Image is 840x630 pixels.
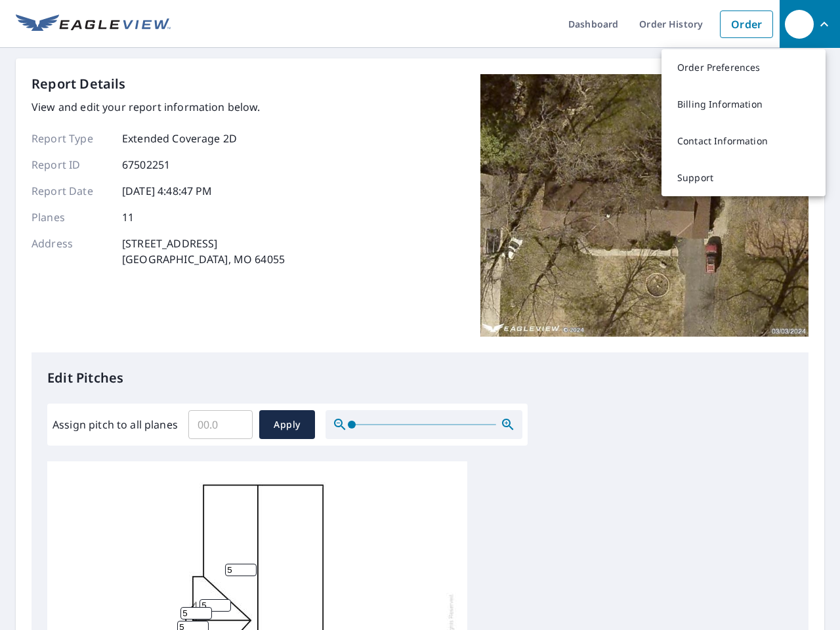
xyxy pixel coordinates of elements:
p: Report Details [31,74,126,94]
p: View and edit your report information below. [31,99,285,115]
a: Billing Information [661,86,826,123]
p: 67502251 [122,157,170,173]
label: Assign pitch to all planes [52,417,178,432]
a: Order [720,10,773,38]
p: [STREET_ADDRESS] [GEOGRAPHIC_DATA], MO 64055 [122,236,285,267]
a: Order Preferences [661,49,826,86]
p: Extended Coverage 2D [122,131,237,146]
a: Support [661,159,826,196]
p: Edit Pitches [47,368,793,388]
p: [DATE] 4:48:47 PM [122,183,213,199]
p: Report Type [31,131,110,146]
img: EV Logo [16,14,171,34]
p: Planes [31,209,110,225]
p: Report ID [31,157,110,173]
span: Apply [270,417,304,433]
button: Apply [259,410,315,439]
p: Address [31,236,110,267]
p: 11 [122,209,134,225]
a: Contact Information [661,123,826,159]
img: Top image [480,74,808,337]
input: 00.0 [188,406,253,443]
p: Report Date [31,183,110,199]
